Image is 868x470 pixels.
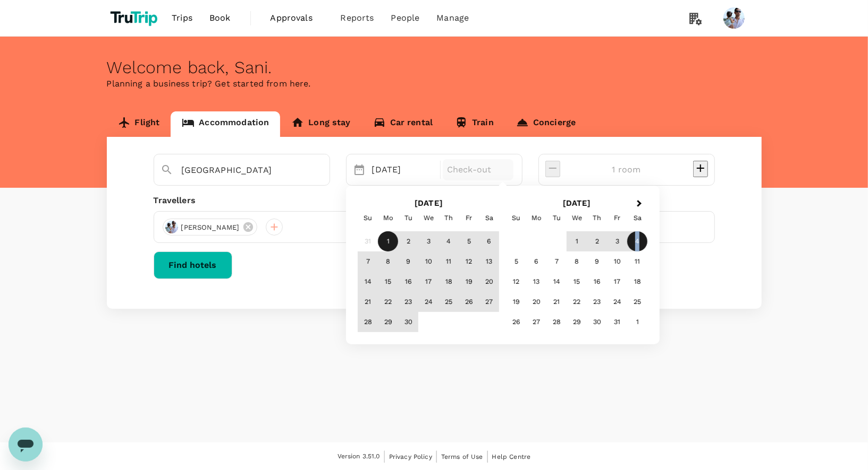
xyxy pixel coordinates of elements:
[436,12,469,24] span: Manage
[107,77,762,90] p: Planning a business trip? Get started from here.
[378,312,398,333] div: Choose Monday, September 29th, 2025
[271,12,324,24] span: Approvals
[378,292,398,312] div: Choose Monday, September 22nd, 2025
[631,196,648,213] button: Next Month
[439,272,459,292] div: Choose Thursday, September 18th, 2025
[418,208,439,228] div: Wednesday
[459,232,479,252] div: Choose Friday, September 5th, 2025
[567,208,587,228] div: Wednesday
[165,221,178,233] img: avatar-6695f0dd85a4d.png
[723,7,745,29] img: Sani Gouw
[175,222,246,233] span: [PERSON_NAME]
[492,451,531,463] a: Help Centre
[378,208,398,228] div: Monday
[154,194,715,207] div: Travellers
[447,163,509,176] p: Check-out
[567,252,587,272] div: Choose Wednesday, October 8th, 2025
[441,451,483,463] a: Terms of Use
[502,198,651,208] h2: [DATE]
[171,111,280,137] a: Accommodation
[182,162,293,178] input: Search cities, hotels, work locations
[459,208,479,228] div: Friday
[526,272,546,292] div: Choose Monday, October 13th, 2025
[479,232,499,252] div: Choose Saturday, September 6th, 2025
[209,12,231,24] span: Book
[506,312,526,333] div: Choose Sunday, October 26th, 2025
[368,159,439,180] div: [DATE]
[693,161,708,177] button: decrease
[545,161,560,177] button: decrease
[378,272,398,292] div: Choose Monday, September 15th, 2025
[398,252,418,272] div: Choose Tuesday, September 9th, 2025
[607,232,627,252] div: Choose Friday, October 3rd, 2025
[607,312,627,333] div: Choose Friday, October 31st, 2025
[439,232,459,252] div: Choose Thursday, September 4th, 2025
[587,312,607,333] div: Choose Thursday, October 30th, 2025
[418,292,439,312] div: Choose Wednesday, September 24th, 2025
[9,428,43,462] iframe: Button to launch messaging window
[627,272,647,292] div: Choose Saturday, October 18th, 2025
[505,111,587,137] a: Concierge
[172,12,192,24] span: Trips
[627,312,647,333] div: Choose Saturday, November 1st, 2025
[163,219,258,236] div: [PERSON_NAME]
[107,58,762,77] div: Welcome back , Sani .
[479,292,499,312] div: Choose Saturday, September 27th, 2025
[418,252,439,272] div: Choose Wednesday, September 10th, 2025
[322,169,324,171] button: Open
[526,208,546,228] div: Monday
[154,251,232,279] button: Find hotels
[546,208,567,228] div: Tuesday
[439,292,459,312] div: Choose Thursday, September 25th, 2025
[389,451,432,463] a: Privacy Policy
[358,208,378,228] div: Sunday
[355,198,503,208] h2: [DATE]
[459,272,479,292] div: Choose Friday, September 19th, 2025
[398,292,418,312] div: Choose Tuesday, September 23rd, 2025
[391,12,420,24] span: People
[567,232,587,252] div: Choose Wednesday, October 1st, 2025
[459,252,479,272] div: Choose Friday, September 12th, 2025
[398,232,418,252] div: Choose Tuesday, September 2nd, 2025
[418,232,439,252] div: Choose Wednesday, September 3rd, 2025
[587,272,607,292] div: Choose Thursday, October 16th, 2025
[358,232,378,252] div: Not available Sunday, August 31st, 2025
[526,252,546,272] div: Choose Monday, October 6th, 2025
[444,111,505,137] a: Train
[338,451,380,462] span: Version 3.51.0
[627,292,647,312] div: Choose Saturday, October 25th, 2025
[398,208,418,228] div: Tuesday
[506,272,526,292] div: Choose Sunday, October 12th, 2025
[479,252,499,272] div: Choose Saturday, September 13th, 2025
[358,272,378,292] div: Choose Sunday, September 14th, 2025
[526,292,546,312] div: Choose Monday, October 20th, 2025
[546,272,567,292] div: Choose Tuesday, October 14th, 2025
[389,453,432,460] span: Privacy Policy
[506,232,647,333] div: Month October, 2025
[107,111,171,137] a: Flight
[587,292,607,312] div: Choose Thursday, October 23rd, 2025
[506,208,526,228] div: Sunday
[418,272,439,292] div: Choose Wednesday, September 17th, 2025
[546,252,567,272] div: Choose Tuesday, October 7th, 2025
[546,312,567,333] div: Choose Tuesday, October 28th, 2025
[567,312,587,333] div: Choose Wednesday, October 29th, 2025
[280,111,361,137] a: Long stay
[506,252,526,272] div: Choose Sunday, October 5th, 2025
[362,111,444,137] a: Car rental
[526,312,546,333] div: Choose Monday, October 27th, 2025
[567,292,587,312] div: Choose Wednesday, October 22nd, 2025
[607,208,627,228] div: Friday
[459,292,479,312] div: Choose Friday, September 26th, 2025
[607,252,627,272] div: Choose Friday, October 10th, 2025
[546,292,567,312] div: Choose Tuesday, October 21st, 2025
[439,208,459,228] div: Thursday
[398,312,418,333] div: Choose Tuesday, September 30th, 2025
[627,252,647,272] div: Choose Saturday, October 11th, 2025
[358,252,378,272] div: Choose Sunday, September 7th, 2025
[492,453,531,460] span: Help Centre
[378,232,398,252] div: Not available Monday, September 1st, 2025
[587,208,607,228] div: Thursday
[398,272,418,292] div: Choose Tuesday, September 16th, 2025
[358,292,378,312] div: Choose Sunday, September 21st, 2025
